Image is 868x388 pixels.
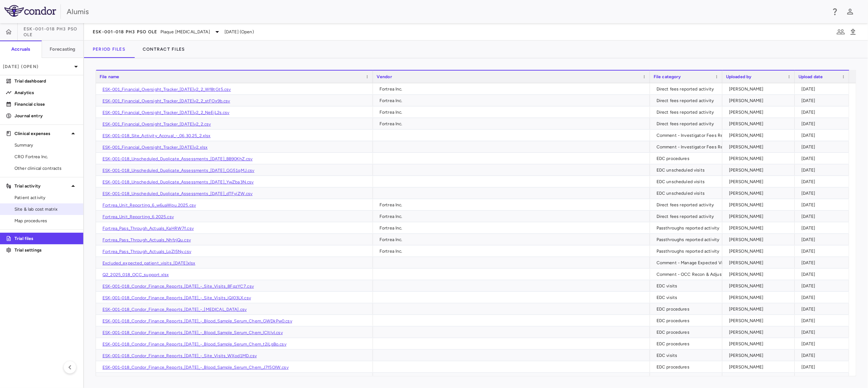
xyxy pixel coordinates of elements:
[657,83,719,95] div: Direct fees reported activity
[801,315,846,326] div: [DATE]
[380,234,646,245] div: Fortrea Inc.
[657,164,719,176] div: EDC unscheduled visits
[657,292,719,303] div: EDC visits
[102,365,289,370] a: ESK-001-018_Condor_Finance_Reports_[DATE]_-_Blood_Sample_Serum_Chem_J7f5OIW.csv
[729,350,791,361] div: [PERSON_NAME]
[3,63,72,70] p: [DATE] (Open)
[102,261,195,266] a: Excluded_expected_patient_visits_[DATE]xlsx
[102,214,174,219] a: Fortrea_Unit_Reporting_6.2025.csv
[102,87,231,92] a: ESK-001_Financial_Oversight_Tracker_[DATE]v2_2_Wf8tGt5.csv
[657,176,719,187] div: EDC unscheduled visits
[102,319,292,324] a: ESK-001-018_Condor_Finance_Reports_[DATE]_-_Blood_Sample_Serum_Chem_GWDkPw0.csv
[14,218,77,224] span: Map procedures
[657,338,719,350] div: EDC procedures
[729,187,791,199] div: [PERSON_NAME]
[729,315,791,326] div: [PERSON_NAME]
[801,292,846,303] div: [DATE]
[654,74,681,79] span: File category
[657,245,720,257] div: Passthroughs reported activity
[801,269,846,280] div: [DATE]
[801,303,846,315] div: [DATE]
[729,234,791,245] div: [PERSON_NAME]
[657,141,731,153] div: Comment - Investigator Fees Recon
[801,222,846,234] div: [DATE]
[380,83,646,95] div: Fortrea Inc.
[102,110,230,115] a: ESK-001_Financial_Oversight_Tracker_[DATE]v2_2_NeEjL2s.csv
[729,222,791,234] div: [PERSON_NAME]
[729,257,791,269] div: [PERSON_NAME]
[24,26,83,38] span: ESK-001-018 Ph3 PsO OLE
[729,338,791,350] div: [PERSON_NAME]
[801,211,846,222] div: [DATE]
[729,130,791,141] div: [PERSON_NAME]
[14,78,77,84] p: Trial dashboard
[50,46,76,52] h6: Forecasting
[729,361,791,373] div: [PERSON_NAME]
[657,303,719,315] div: EDC procedures
[729,106,791,118] div: [PERSON_NAME]
[729,153,791,164] div: [PERSON_NAME]
[102,122,211,127] a: ESK-001_Financial_Oversight_Tracker_[DATE]v2_2.csv
[657,257,764,269] div: Comment - Manage Expected Visits: Patient Journey
[801,245,846,257] div: [DATE]
[14,153,77,160] span: CRO Fortrea Inc.
[380,199,646,211] div: Fortrea Inc.
[14,165,77,172] span: Other clinical contracts
[801,338,846,350] div: [DATE]
[102,168,255,173] a: ESK-001-018_Unscheduled_Duplicate_Assessments_[DATE]_GG51qMJ.csv
[801,118,846,130] div: [DATE]
[729,176,791,187] div: [PERSON_NAME]
[801,350,846,361] div: [DATE]
[798,74,823,79] span: Upload date
[102,284,254,289] a: ESK-001-018_Condor_Finance_Reports_[DATE]_-_Site_Visits_8FqzYC7.csv
[801,106,846,118] div: [DATE]
[729,141,791,153] div: [PERSON_NAME]
[657,222,720,234] div: Passthroughs reported activity
[801,326,846,338] div: [DATE]
[102,237,191,242] a: Fortrea_Pass_Through_Actuals_NhfzjQu.csv
[102,353,257,358] a: ESK-001-018_Condor_Finance_Reports_[DATE]_-_Site_Visits_WXod1MD.csv
[14,247,77,253] p: Trial settings
[801,141,846,153] div: [DATE]
[657,280,719,292] div: EDC visits
[102,342,286,347] a: ESK-001-018_Condor_Finance_Reports_[DATE]_-_Blood_Sample_Serum_Chem_t2iLgBo.csv
[380,245,646,257] div: Fortrea Inc.
[657,95,719,106] div: Direct fees reported activity
[801,130,846,141] div: [DATE]
[102,156,253,161] a: ESK-001-018_Unscheduled_Duplicate_Assessments_[DATE]_BB90KhZ.csv
[14,101,77,107] p: Financial close
[102,249,191,254] a: Fortrea_Pass_Through_Actuals_LpZI5Ny.csv
[14,206,77,212] span: Site & lab cost matrix
[14,89,77,96] p: Analytics
[102,307,247,312] a: ESK-001-018_Condor_Finance_Reports_[DATE]_-_[MEDICAL_DATA].csv
[102,98,230,104] a: ESK-001_Financial_Oversight_Tracker_[DATE]v2_2_stFOx9b.csv
[657,315,719,326] div: EDC procedures
[380,222,646,234] div: Fortrea Inc.
[102,330,283,335] a: ESK-001-018_Condor_Finance_Reports_[DATE]_-_Blood_Sample_Serum_Chem_lCltlvI.csv
[100,74,119,79] span: File name
[729,292,791,303] div: [PERSON_NAME]
[14,130,69,137] p: Clinical expenses
[102,226,194,231] a: Fortrea_Pass_Through_Actuals_KaHRW7f.csv
[801,199,846,211] div: [DATE]
[93,29,158,35] span: ESK-001-018 Ph3 PsO OLE
[729,280,791,292] div: [PERSON_NAME]
[657,130,731,141] div: Comment - Investigator Fees Recon
[657,326,719,338] div: EDC procedures
[380,106,646,118] div: Fortrea Inc.
[84,41,134,58] button: Period Files
[134,41,194,58] button: Contract Files
[657,187,719,199] div: EDC unscheduled visits
[729,211,791,222] div: [PERSON_NAME]
[14,235,77,242] p: Trial files
[102,133,211,138] a: ESK-001-018_Site_Activity_Accrual_-_06.30.25_2.xlsx
[380,211,646,222] div: Fortrea Inc.
[729,326,791,338] div: [PERSON_NAME]
[729,269,791,280] div: [PERSON_NAME]
[102,295,251,300] a: ESK-001-018_Condor_Finance_Reports_[DATE]_-_Site_Visits_iQI03LX.csv
[729,303,791,315] div: [PERSON_NAME]
[4,5,56,17] img: logo-full-SnFGN8VE.png
[729,95,791,106] div: [PERSON_NAME]
[657,211,719,222] div: Direct fees reported activity
[729,164,791,176] div: [PERSON_NAME]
